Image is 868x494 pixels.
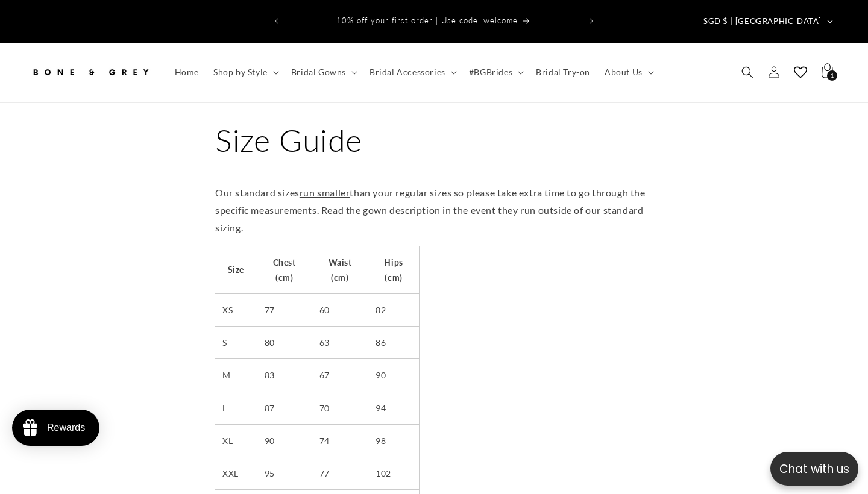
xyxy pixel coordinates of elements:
th: Chest (cm) [257,246,312,294]
summary: #BGBrides [462,60,529,85]
td: 90 [368,359,419,392]
td: 60 [312,294,368,327]
td: 70 [312,392,368,424]
td: 82 [368,294,419,327]
summary: Shop by Style [206,60,284,85]
button: SGD $ | [GEOGRAPHIC_DATA] [696,10,838,33]
td: 95 [257,457,312,489]
p: Our standard sizes than your regular sizes so please take extra time to go through the specific m... [215,184,653,236]
td: 90 [257,424,312,457]
summary: Search [734,59,761,86]
td: 63 [312,327,368,359]
a: Bone and Grey Bridal [26,55,156,90]
span: Bridal Accessories [370,67,445,78]
td: 74 [312,424,368,457]
summary: Bridal Gowns [284,60,362,85]
img: Bone and Grey Bridal [30,59,151,86]
button: Previous announcement [263,10,290,33]
td: 67 [312,359,368,392]
td: 98 [368,424,419,457]
td: 77 [257,294,312,327]
td: 83 [257,359,312,392]
span: Bridal Gowns [291,67,346,78]
span: 1 [831,70,834,81]
span: 10% off your first order | Use code: welcome [336,16,518,25]
summary: Bridal Accessories [362,60,462,85]
span: About Us [605,67,643,78]
span: SGD $ | [GEOGRAPHIC_DATA] [703,16,822,28]
span: #BGBrides [469,67,512,78]
td: 102 [368,457,419,489]
span: Bridal Try-on [536,67,590,78]
div: Rewards [47,422,85,433]
td: XXL [215,457,257,489]
a: Bridal Try-on [529,60,597,85]
th: Hips (cm) [368,246,419,294]
span: run smaller [300,187,350,198]
td: XL [215,424,257,457]
td: L [215,392,257,424]
th: Waist (cm) [312,246,368,294]
th: Size [215,246,257,294]
span: Shop by Style [213,67,268,78]
td: 94 [368,392,419,424]
a: Home [168,60,206,85]
button: Open chatbox [770,452,858,486]
td: 77 [312,457,368,489]
span: Home [175,67,199,78]
td: 87 [257,392,312,424]
h1: Size Guide [215,120,653,161]
td: 86 [368,327,419,359]
button: Next announcement [578,10,605,33]
td: 80 [257,327,312,359]
td: S [215,327,257,359]
td: XS [215,294,257,327]
td: M [215,359,257,392]
summary: About Us [597,60,659,85]
p: Chat with us [770,460,858,478]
